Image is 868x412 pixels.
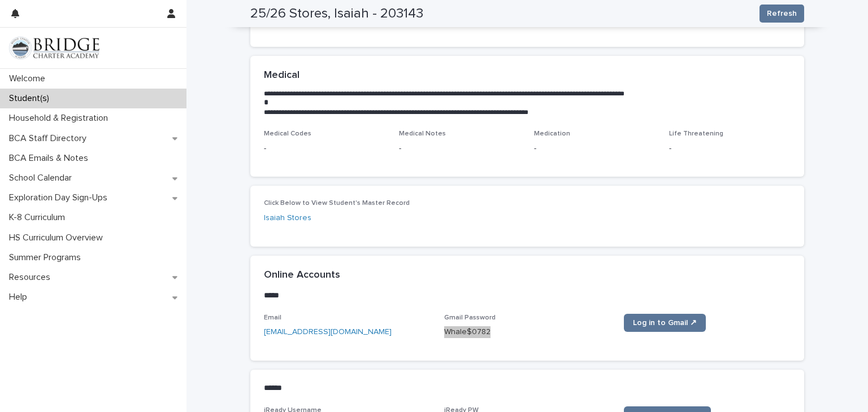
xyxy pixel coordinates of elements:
[624,314,706,332] a: Log in to Gmail ↗
[264,200,410,207] span: Click Below to View Student's Master Record
[5,93,58,104] p: Student(s)
[250,6,423,22] h2: 25/26 Stores, Isaiah - 203143
[633,319,697,327] span: Log in to Gmail ↗
[5,292,36,303] p: Help
[399,143,520,155] p: -
[669,130,723,137] span: Life Threatening
[5,113,117,124] p: Household & Registration
[767,8,797,19] span: Refresh
[264,269,340,282] h2: Online Accounts
[669,143,791,155] p: -
[399,130,446,137] span: Medical Notes
[5,173,81,183] p: School Calendar
[264,143,385,155] p: -
[5,272,59,283] p: Resources
[444,326,611,338] p: Whale$0782
[5,73,54,84] p: Welcome
[759,5,804,23] button: Refresh
[5,153,97,164] p: BCA Emails & Notes
[264,328,392,336] a: [EMAIL_ADDRESS][DOMAIN_NAME]
[264,314,281,321] span: Email
[444,314,496,321] span: Gmail Password
[264,130,311,137] span: Medical Codes
[5,252,90,263] p: Summer Programs
[5,212,74,223] p: K-8 Curriculum
[534,130,570,137] span: Medication
[264,69,300,82] h2: Medical
[9,37,99,59] img: V1C1m3IdTEidaUdm9Hs0
[5,192,116,203] p: Exploration Day Sign-Ups
[5,133,96,144] p: BCA Staff Directory
[264,212,311,224] a: Isaiah Stores
[5,233,112,243] p: HS Curriculum Overview
[534,143,656,155] p: -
